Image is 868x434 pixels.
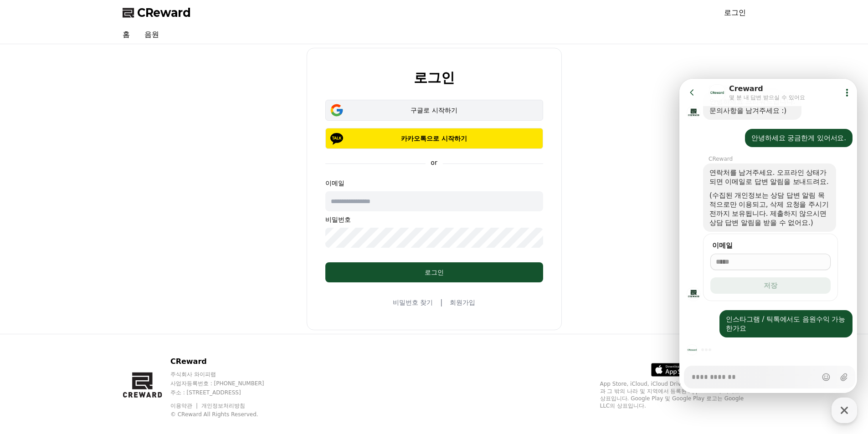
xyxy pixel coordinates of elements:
p: 사업자등록번호 : [PHONE_NUMBER] [170,380,282,387]
p: © CReward All Rights Reserved. [170,411,282,418]
button: 구글로 시작하기 [325,100,543,121]
a: 음원 [137,26,166,44]
button: 로그인 [325,262,543,282]
a: 회원가입 [450,298,475,307]
div: 구글로 시작하기 [339,106,530,115]
p: App Store, iCloud, iCloud Drive 및 iTunes Store는 미국과 그 밖의 나라 및 지역에서 등록된 Apple Inc.의 서비스 상표입니다. Goo... [600,380,746,409]
p: 비밀번호 [325,215,543,224]
p: or [425,158,442,167]
a: 홈 [115,26,137,44]
a: 로그인 [724,7,746,18]
a: 비밀번호 찾기 [393,298,433,307]
a: 이용약관 [170,403,199,409]
span: CReward [137,5,191,20]
p: 주소 : [STREET_ADDRESS] [170,389,282,396]
p: 주식회사 와이피랩 [170,371,282,378]
a: 개인정보처리방침 [201,403,245,409]
p: 이메일 [325,179,543,188]
p: 카카오톡으로 시작하기 [339,134,530,143]
iframe: Channel chat [679,79,857,393]
p: CReward [170,356,282,367]
button: 카카오톡으로 시작하기 [325,128,543,149]
a: CReward [123,5,191,20]
h2: 로그인 [414,70,455,85]
span: | [440,297,442,308]
div: 로그인 [344,268,525,277]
